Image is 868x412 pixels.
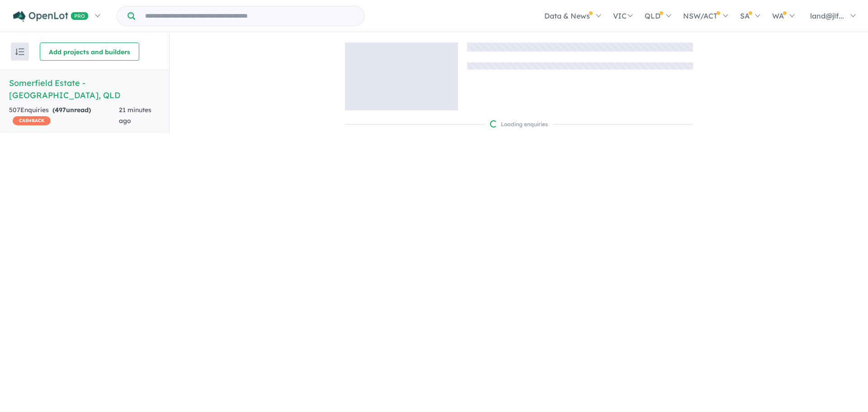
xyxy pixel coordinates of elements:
[40,43,139,61] button: Add projects and builders
[119,106,151,125] span: 21 minutes ago
[13,116,51,125] span: CASHBACK
[9,77,160,101] h5: Somerfield Estate - [GEOGRAPHIC_DATA] , QLD
[55,106,66,114] span: 497
[810,11,844,20] span: land@jlf...
[52,106,91,114] strong: ( unread)
[13,11,89,22] img: Openlot PRO Logo White
[490,120,548,129] div: Loading enquiries
[9,105,119,127] div: 507 Enquir ies
[137,6,363,26] input: Try estate name, suburb, builder or developer
[15,48,24,55] img: sort.svg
